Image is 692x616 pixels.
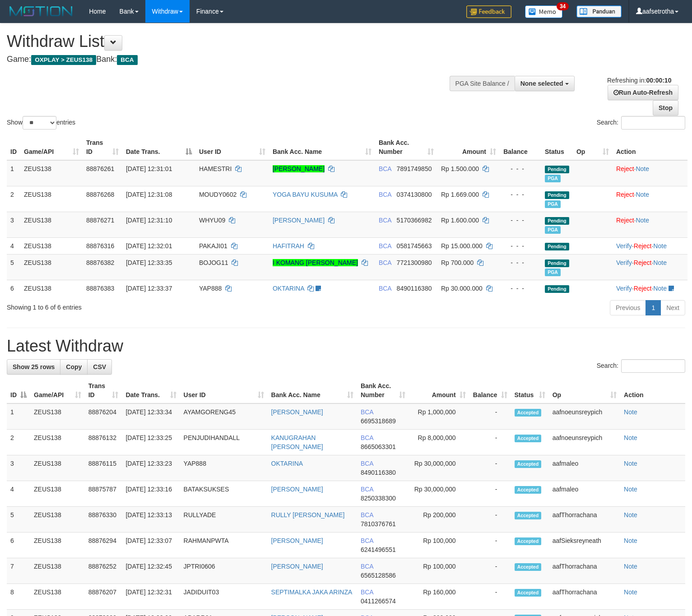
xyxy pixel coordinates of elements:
select: Showentries [23,116,56,130]
span: BCA [379,191,391,198]
th: Bank Acc. Name: activate to sort column ascending [269,134,375,160]
span: Marked by aafnoeunsreypich [545,200,561,208]
span: PAKAJI01 [199,242,228,250]
a: SEPTIMALKA JAKA ARINZA [271,588,353,596]
td: 8 [7,584,30,610]
div: - - - [503,258,538,267]
td: Rp 200,000 [409,507,469,533]
span: 88876268 [86,191,114,198]
a: [PERSON_NAME] [271,563,323,570]
th: Trans ID: activate to sort column ascending [83,134,122,160]
span: Rp 1.500.000 [441,165,479,172]
td: - [469,533,511,558]
td: 7 [7,558,30,584]
td: · [613,186,687,212]
span: Rp 1.669.000 [441,191,479,198]
span: Pending [545,166,569,173]
span: Copy 0581745663 to clipboard [397,242,432,250]
td: Rp 100,000 [409,558,469,584]
img: panduan.png [576,5,622,18]
td: - [469,558,511,584]
th: Date Trans.: activate to sort column ascending [122,378,180,403]
a: Show 25 rows [7,359,60,375]
span: Copy 8250338300 to clipboard [361,495,396,502]
td: ZEUS138 [20,237,83,254]
td: aafThorrachana [549,584,620,610]
a: OKTARINA [271,460,303,467]
td: 88876115 [85,455,122,481]
a: Verify [616,259,632,266]
th: Amount: activate to sort column ascending [437,134,500,160]
a: Verify [616,285,632,292]
td: 88876204 [85,403,122,430]
span: Copy 6241496551 to clipboard [361,546,396,553]
div: - - - [503,190,538,199]
td: Rp 160,000 [409,584,469,610]
td: [DATE] 12:32:45 [122,558,180,584]
th: User ID: activate to sort column ascending [180,378,268,403]
th: Bank Acc. Name: activate to sort column ascending [268,378,357,403]
a: 1 [646,300,661,315]
th: Bank Acc. Number: activate to sort column ascending [357,378,409,403]
th: Status: activate to sort column ascending [511,378,549,403]
span: Copy 8490116380 to clipboard [397,285,432,292]
td: 3 [7,212,20,237]
th: Status [541,134,573,160]
td: RULLYADE [180,507,268,533]
td: aafnoeunsreypich [549,430,620,455]
td: aafSieksreyneath [549,533,620,558]
td: ZEUS138 [30,507,85,533]
a: CSV [87,359,112,375]
a: YOGA BAYU KUSUMA [273,191,338,198]
a: Verify [616,242,632,250]
span: Pending [545,243,569,250]
a: Note [624,434,637,441]
span: Copy 8665063301 to clipboard [361,443,396,450]
td: 5 [7,507,30,533]
td: ZEUS138 [30,558,85,584]
td: YAP888 [180,455,268,481]
td: ZEUS138 [30,455,85,481]
span: Accepted [515,537,542,545]
td: 88876294 [85,533,122,558]
span: BCA [379,217,391,224]
td: aafmaleo [549,455,620,481]
span: 88876271 [86,217,114,224]
strong: 00:00:10 [646,77,671,84]
span: Pending [545,217,569,225]
span: Accepted [515,589,542,597]
td: [DATE] 12:33:25 [122,430,180,455]
img: Button%20Memo.svg [525,5,563,18]
h1: Latest Withdraw [7,337,685,355]
h1: Withdraw List [7,32,452,51]
td: - [469,507,511,533]
td: 6 [7,533,30,558]
span: Copy 6695318689 to clipboard [361,417,396,425]
span: Pending [545,285,569,293]
td: - [469,455,511,481]
div: - - - [503,284,538,293]
label: Show entries [7,116,75,130]
span: Marked by aafnoeunsreypich [545,175,561,182]
th: Action [620,378,685,403]
td: - [469,584,511,610]
span: Accepted [515,486,542,494]
span: Refreshing in: [607,77,671,84]
th: ID [7,134,20,160]
td: BATAKSUKSES [180,481,268,507]
td: [DATE] 12:32:31 [122,584,180,610]
td: Rp 30,000,000 [409,455,469,481]
span: Accepted [515,409,542,417]
a: Note [636,165,649,172]
td: RAHMANPWTA [180,533,268,558]
span: YAP888 [199,285,222,292]
span: Accepted [515,563,542,571]
span: CSV [93,363,106,371]
a: Reject [634,285,652,292]
th: Balance [500,134,541,160]
span: Accepted [515,435,542,442]
td: PENJUDIHANDALL [180,430,268,455]
td: 4 [7,237,20,254]
span: Copy 0374130800 to clipboard [397,191,432,198]
span: None selected [520,80,563,87]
